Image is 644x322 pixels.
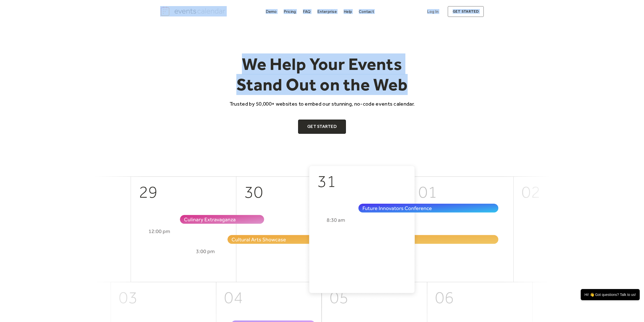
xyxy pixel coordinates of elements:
[225,100,419,107] p: Trusted by 50,000+ websites to embed our stunning, no-code events calendar.
[160,6,227,16] a: home
[301,8,313,15] a: FAQ
[284,10,296,13] div: Pricing
[264,8,279,15] a: Demo
[317,10,337,13] div: Enterprise
[448,6,484,17] a: get started
[282,8,298,15] a: Pricing
[266,10,277,13] div: Demo
[298,120,346,134] a: Get Started
[342,8,354,15] a: Help
[359,10,374,13] div: Contact
[422,6,444,17] a: Log In
[225,54,419,95] h1: We Help Your Events Stand Out on the Web
[303,10,311,13] div: FAQ
[344,10,352,13] div: Help
[357,8,376,15] a: Contact
[315,8,339,15] a: Enterprise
